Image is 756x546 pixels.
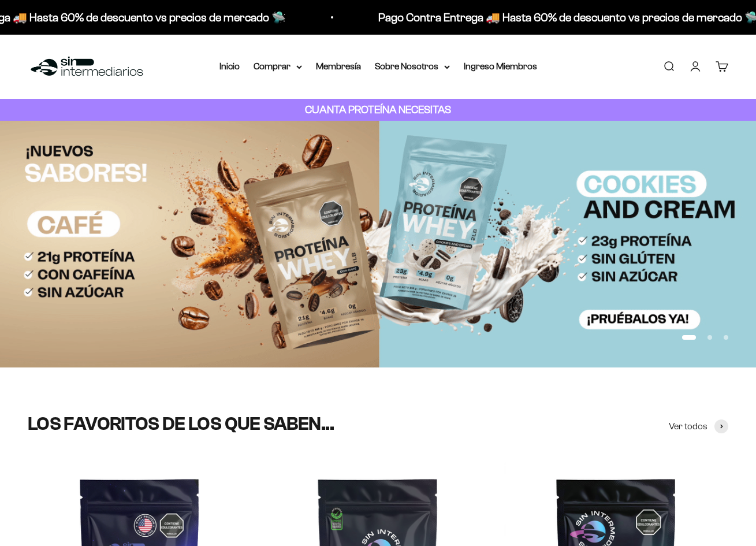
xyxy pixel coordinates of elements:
summary: Sobre Nosotros [375,59,450,74]
span: Ver todos [669,419,707,434]
a: Membresía [316,61,361,71]
a: Ver todos [669,419,728,434]
p: Pago Contra Entrega 🚚 Hasta 60% de descuento vs precios de mercado 🛸 [333,8,713,27]
a: Ingreso Miembros [464,61,537,71]
summary: Comprar [254,59,302,74]
a: Inicio [219,61,240,71]
split-lines: LOS FAVORITOS DE LOS QUE SABEN... [28,414,334,434]
strong: CUANTA PROTEÍNA NECESITAS [305,103,451,116]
